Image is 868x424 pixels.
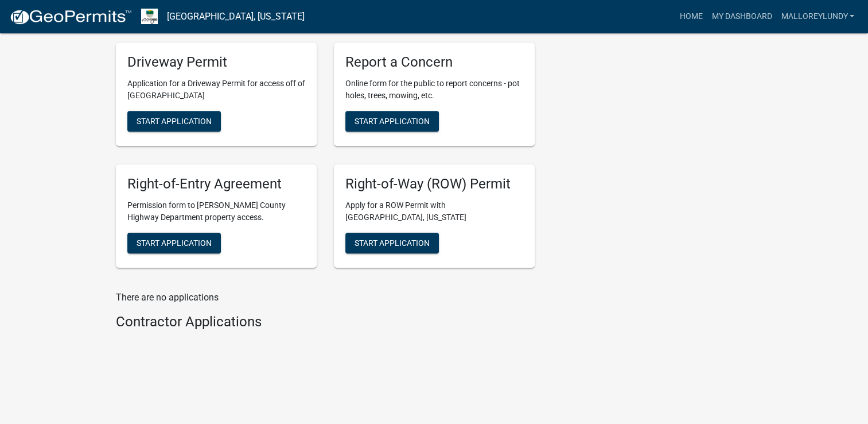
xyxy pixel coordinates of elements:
[127,78,305,102] p: Application for a Driveway Permit for access off of [GEOGRAPHIC_DATA]
[116,314,535,335] wm-workflow-list-section: Contractor Applications
[345,78,523,102] p: Online form for the public to report concerns - pot holes, trees, mowing, etc.
[355,117,430,126] span: Start Application
[776,6,859,28] a: MalloreyLundy
[707,6,776,28] a: My Dashboard
[127,176,305,192] h5: Right-of-Entry Agreement
[675,6,707,28] a: Home
[345,233,439,253] button: Start Application
[345,54,523,71] h5: Report a Concern
[127,233,221,253] button: Start Application
[137,117,212,126] span: Start Application
[345,199,523,223] p: Apply for a ROW Permit with [GEOGRAPHIC_DATA], [US_STATE]
[116,314,535,330] h4: Contractor Applications
[345,111,439,132] button: Start Application
[355,238,430,248] span: Start Application
[167,7,305,26] a: [GEOGRAPHIC_DATA], [US_STATE]
[137,238,212,248] span: Start Application
[127,111,221,132] button: Start Application
[345,176,523,192] h5: Right-of-Way (ROW) Permit
[141,9,158,24] img: Morgan County, Indiana
[127,199,305,223] p: Permission form to [PERSON_NAME] County Highway Department property access.
[127,54,305,71] h5: Driveway Permit
[116,291,535,304] p: There are no applications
